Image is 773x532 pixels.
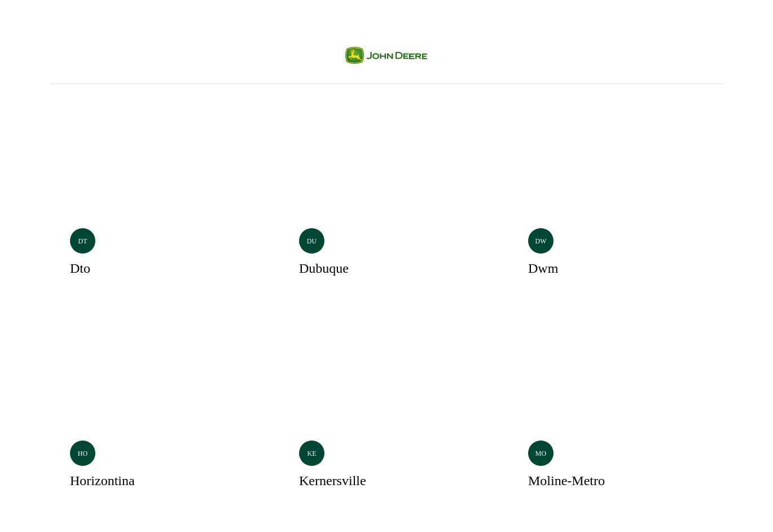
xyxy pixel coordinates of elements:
[279,319,494,518] a: kekernersville
[78,236,87,246] p: dt
[299,470,366,491] h3: kernersville
[535,448,546,459] p: mo
[307,236,317,246] p: du
[70,470,135,491] h3: horizontina
[70,258,90,278] h3: dto
[535,236,547,246] p: dw
[279,107,494,306] a: dudubuque
[528,470,605,491] h3: moline-metro
[299,258,349,278] h3: dubuque
[50,319,265,518] a: hohorizontina
[508,319,723,518] a: Selectedmomoline-metro
[528,258,558,278] h3: dwm
[50,107,265,306] a: dtdto
[508,107,723,306] a: dwdwm
[668,335,693,347] p: Selected
[308,448,317,459] p: ke
[78,448,87,459] p: ho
